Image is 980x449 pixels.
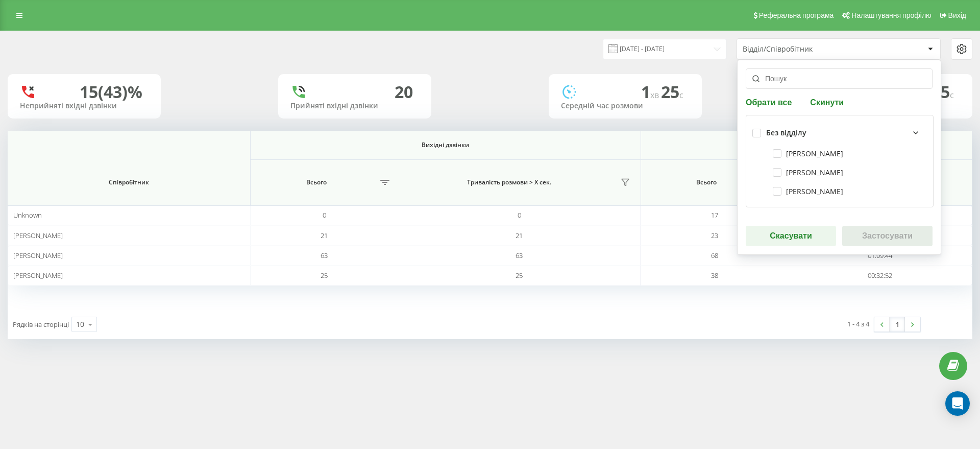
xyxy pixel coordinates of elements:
[256,178,377,186] span: Всього
[759,11,834,19] span: Реферальна програма
[773,187,843,196] label: [PERSON_NAME]
[847,319,869,329] div: 1 - 4 з 4
[516,271,523,280] span: 25
[932,81,954,103] span: 15
[773,168,843,177] label: [PERSON_NAME]
[321,271,328,280] span: 25
[20,102,149,110] div: Неприйняті вхідні дзвінки
[950,89,954,101] span: c
[945,391,970,416] div: Open Intercom Messenger
[24,178,234,186] span: Співробітник
[641,81,661,103] span: 1
[679,89,683,101] span: c
[807,97,847,107] button: Скинути
[773,149,843,158] label: [PERSON_NAME]
[13,271,63,280] span: [PERSON_NAME]
[290,102,419,110] div: Прийняті вхідні дзвінки
[890,317,905,332] a: 1
[661,81,683,103] span: 25
[711,251,718,260] span: 68
[766,129,806,137] div: Без відділу
[788,246,972,266] td: 01:09:44
[518,210,521,220] span: 0
[746,97,795,107] button: Обрати все
[405,178,614,186] span: Тривалість розмови > Х сек.
[711,231,718,240] span: 23
[711,271,718,280] span: 38
[395,82,413,102] div: 20
[13,251,63,260] span: [PERSON_NAME]
[788,266,972,286] td: 00:32:52
[321,251,328,260] span: 63
[516,251,523,260] span: 63
[13,320,69,329] span: Рядків на сторінці
[275,141,616,149] span: Вихідні дзвінки
[646,178,767,186] span: Всього
[13,210,42,220] span: Unknown
[80,82,142,102] div: 15 (43)%
[323,210,326,220] span: 0
[516,231,523,240] span: 21
[743,45,865,54] div: Відділ/Співробітник
[746,68,933,89] input: Пошук
[76,319,84,329] div: 10
[561,102,690,110] div: Середній час розмови
[13,231,63,240] span: [PERSON_NAME]
[842,226,933,246] button: Застосувати
[662,141,950,149] span: Всі дзвінки
[851,11,931,19] span: Налаштування профілю
[948,11,966,19] span: Вихід
[321,231,328,240] span: 21
[650,89,661,101] span: хв
[746,226,836,246] button: Скасувати
[711,210,718,220] span: 17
